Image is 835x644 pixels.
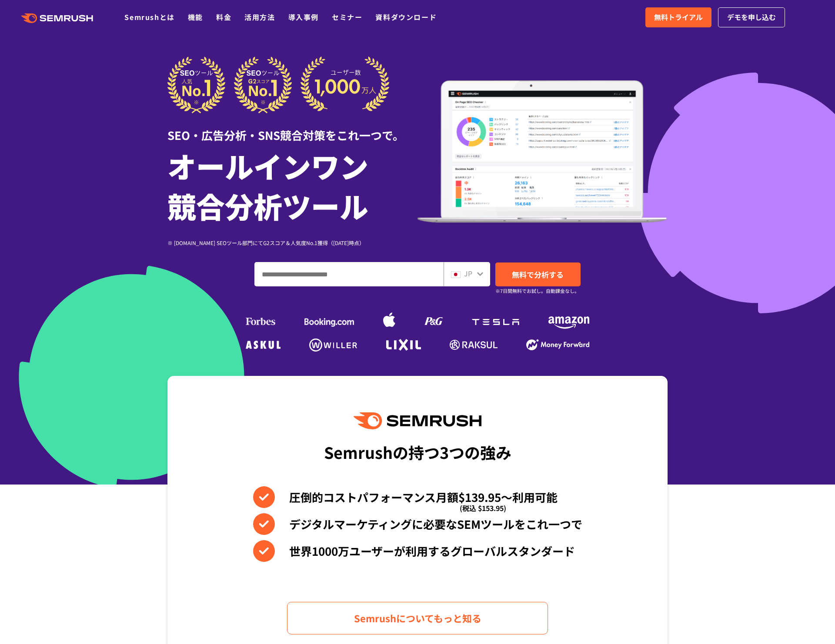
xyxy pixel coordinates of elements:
[188,12,203,22] a: 機能
[324,436,511,468] div: Semrushの持つ3つの強み
[495,287,579,295] small: ※7日間無料でお試し。自動課金なし。
[253,486,582,508] li: 圧倒的コストパフォーマンス月額$139.95〜利用可能
[512,269,564,280] span: 無料で分析する
[253,513,582,535] li: デジタルマーケティングに必要なSEMツールをこれ一つで
[354,611,481,626] span: Semrushについてもっと知る
[244,12,275,22] a: 活用方法
[654,12,703,23] span: 無料トライアル
[167,239,417,247] div: ※ [DOMAIN_NAME] SEOツール部門にてG2スコア＆人気度No.1獲得（[DATE]時点）
[718,7,785,27] a: デモを申し込む
[167,146,417,226] h1: オールインワン 競合分析ツール
[354,412,481,429] img: Semrush
[167,113,417,143] div: SEO・広告分析・SNS競合対策をこれ一つで。
[287,602,548,634] a: Semrushについてもっと知る
[332,12,362,22] a: セミナー
[727,12,776,23] span: デモを申し込む
[645,7,711,27] a: 無料トライアル
[216,12,231,22] a: 料金
[253,540,582,562] li: 世界1000万ユーザーが利用するグローバルスタンダード
[464,268,472,279] span: JP
[255,262,443,286] input: ドメイン、キーワードまたはURLを入力してください
[460,497,506,519] span: (税込 $153.95)
[375,12,437,22] a: 資料ダウンロード
[495,262,581,286] a: 無料で分析する
[288,12,319,22] a: 導入事例
[124,12,174,22] a: Semrushとは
